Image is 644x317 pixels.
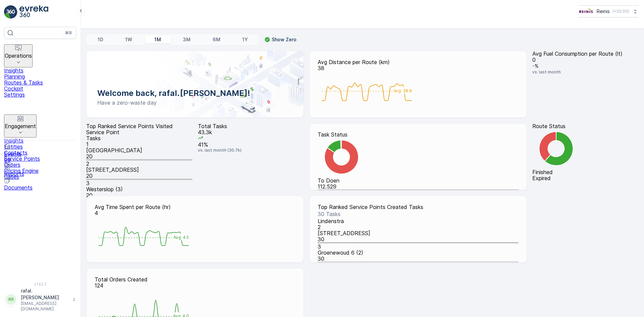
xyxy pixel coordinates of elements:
button: RRrafal.[PERSON_NAME][EMAIL_ADDRESS][DOMAIN_NAME] [4,287,76,312]
p: ⌘B [65,30,72,36]
p: 1M [154,36,161,43]
p: 6M [213,36,220,43]
p: Total Tasks [198,123,304,129]
a: Cockpit [4,86,76,92]
p: 3 [86,180,193,186]
p: Documents [4,184,76,191]
p: rafal.[PERSON_NAME] [21,287,69,301]
p: 112.529 [318,183,519,190]
button: Engagement [4,114,37,138]
p: 0 [532,57,639,63]
p: ( +02:00 ) [612,9,629,14]
span: Lindenstra [318,218,344,224]
p: -% [95,261,296,268]
a: Documents [4,178,76,191]
img: logo_light-DOdMpM7g.png [19,5,48,19]
p: Avg Time Spent per Route (hr) [95,204,296,210]
p: Operations [5,53,32,59]
p: 30 Tasks [318,210,519,218]
p: [STREET_ADDRESS] [86,167,193,173]
p: Events [4,151,76,157]
p: [EMAIL_ADDRESS][DOMAIN_NAME] [21,301,69,312]
p: Welcome back, rafal.[PERSON_NAME]! [97,88,293,99]
p: [STREET_ADDRESS] [318,230,519,236]
p: Finished [532,169,639,175]
a: Events99 [4,145,76,163]
p: Westerslop (3) [86,186,193,192]
p: 20 [86,153,193,159]
p: Top Ranked Service Points Created Tasks [318,204,519,210]
p: 41% [198,142,304,148]
a: Insights [4,67,76,73]
p: 1Y [242,36,248,43]
p: Engagement [5,123,36,129]
p: Top Ranked Service Points Visited [86,123,193,129]
p: Task Status [318,131,519,138]
p: 3 [318,244,519,250]
p: 124 [95,282,296,288]
p: 1D [98,36,103,43]
p: 30 [318,256,519,262]
a: Settings [4,92,76,98]
p: 20 [86,192,193,198]
img: Reinis-Logo-Vrijstaand_Tekengebied-1-copy2_aBO4n7j.png [578,8,594,15]
p: Show Zero [272,36,297,43]
a: Planning [4,73,76,80]
p: Expired [532,175,639,181]
button: Operations [4,44,33,67]
p: vs. last month (30.7k) [198,148,304,153]
p: Reports [4,171,76,177]
p: Tasks [86,135,193,141]
p: Service Point [86,129,193,135]
p: Reinis [597,8,610,15]
p: [GEOGRAPHIC_DATA] [86,147,193,153]
p: 2 [86,161,193,167]
p: 30 [318,236,519,242]
p: Avg Fuel Consumption per Route (lt) [532,51,639,57]
p: Total Orders Created [95,276,296,282]
div: RR [6,294,16,305]
p: Avg Distance per Route (km) [318,59,519,65]
p: 38 [318,65,519,71]
a: Insights [4,138,76,144]
p: 99 [4,157,76,163]
p: vs. last month [532,69,639,75]
p: 4 [95,210,296,216]
p: 2 [318,224,519,230]
a: Reports [4,164,76,177]
p: 43.3k [198,129,304,135]
p: -% [532,63,639,69]
img: logo [4,5,17,19]
p: 3M [183,36,191,43]
p: To Doen [318,177,519,183]
span: v 1.52.2 [4,282,76,286]
button: Reinis(+02:00) [578,5,639,17]
p: Route Status [532,123,639,129]
p: Groenewoud 6 (2) [318,250,519,256]
p: Have a zero-waste day [97,99,293,107]
p: 1W [125,36,132,43]
a: Routes & Tasks [4,80,76,86]
p: 20 [86,173,193,179]
p: 1 [86,141,193,147]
